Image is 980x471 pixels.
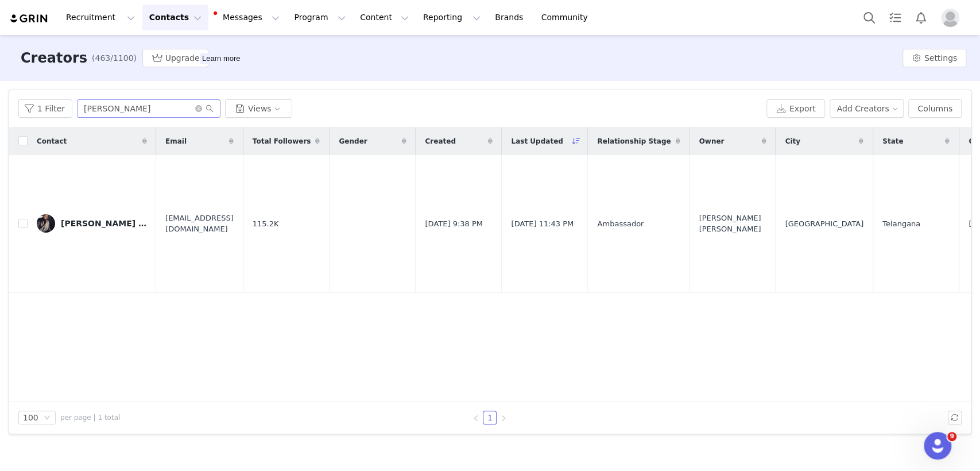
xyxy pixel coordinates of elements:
button: Program [287,5,353,30]
button: Messages [209,5,286,30]
img: placeholder-profile.jpg [941,9,959,27]
a: Community [534,5,600,30]
div: [PERSON_NAME] sha [PERSON_NAME] [61,219,147,228]
span: Last Updated [511,136,563,146]
span: [DATE] 9:38 PM [425,218,482,230]
span: State [882,136,903,146]
button: Settings [902,49,966,67]
li: Next Page [497,411,510,424]
li: 1 [483,411,497,424]
a: Brands [488,5,533,30]
button: Content [353,5,416,30]
div: 100 [23,411,38,424]
button: Notifications [908,5,933,30]
li: Previous Page [469,411,483,424]
button: Views [225,99,292,118]
span: [PERSON_NAME] [PERSON_NAME] [699,213,766,235]
button: Reporting [416,5,487,30]
div: Tooltip anchor [200,53,242,64]
span: Gender [339,136,367,146]
span: Telangana [882,218,920,230]
i: icon: close-circle [195,105,202,112]
a: [PERSON_NAME] sha [PERSON_NAME] [37,214,147,233]
span: Created [425,136,455,146]
i: icon: down [44,414,51,422]
i: icon: right [500,415,507,422]
i: icon: left [472,415,479,422]
button: Add Creators [830,99,904,118]
button: 1 Filter [18,99,72,118]
button: Profile [934,9,971,27]
button: Search [857,5,882,30]
img: 438fe68e-63fa-4037-8db6-9c8d642cbad1.jpg [37,214,55,233]
span: Total Followers [253,136,311,146]
button: Recruitment [59,5,142,30]
iframe: Intercom live chat [924,432,951,460]
span: City [785,136,800,146]
h3: Creators [21,48,87,68]
img: grin logo [9,13,49,24]
button: Contacts [142,5,208,30]
a: 1 [483,411,496,424]
span: Contact [37,136,67,146]
i: icon: search [206,105,214,113]
span: [GEOGRAPHIC_DATA] [785,218,863,230]
span: 9 [947,432,956,441]
input: Search... [77,99,220,118]
span: per page | 1 total [60,412,120,423]
span: (463/1100) [92,52,137,64]
button: Upgrade [142,49,209,67]
span: Owner [699,136,724,146]
a: Tasks [882,5,908,30]
button: Export [766,99,825,118]
span: Relationship Stage [597,136,671,146]
span: [DATE] 11:43 PM [511,218,574,230]
button: Columns [908,99,962,118]
span: 115.2K [253,218,279,230]
span: Email [165,136,187,146]
span: [EMAIL_ADDRESS][DOMAIN_NAME] [165,213,234,235]
span: Ambassador [597,218,644,230]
